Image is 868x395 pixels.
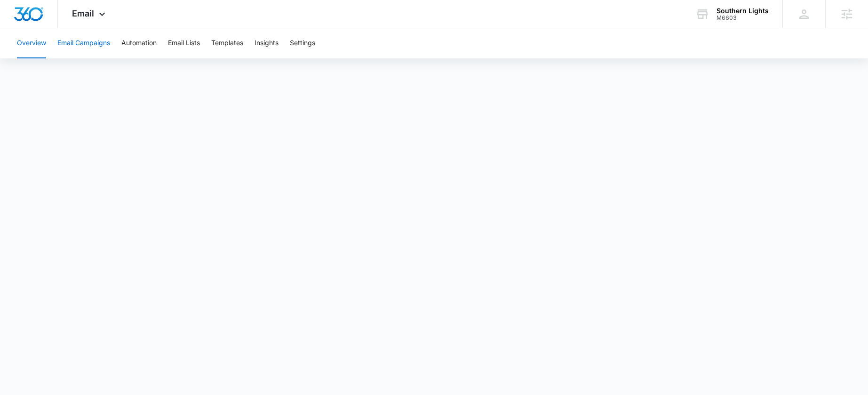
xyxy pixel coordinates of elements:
button: Email Campaigns [57,28,110,58]
button: Overview [17,28,46,58]
button: Settings [290,28,315,58]
div: account id [717,15,769,21]
button: Automation [121,28,157,58]
button: Templates [211,28,243,58]
button: Email Lists [168,28,200,58]
span: Email [72,8,94,18]
button: Insights [255,28,279,58]
div: account name [717,7,769,15]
